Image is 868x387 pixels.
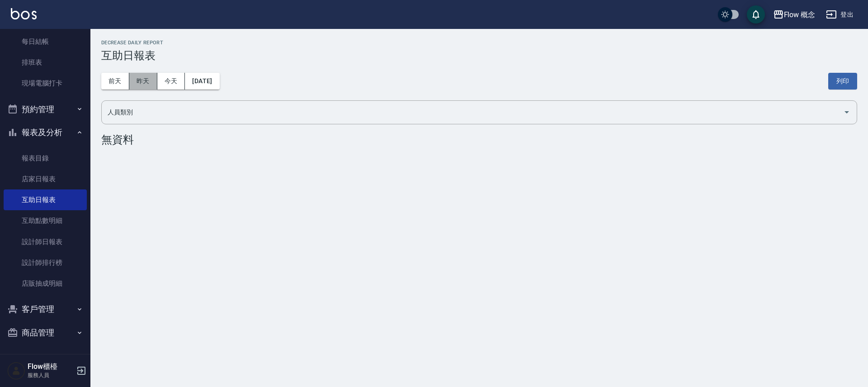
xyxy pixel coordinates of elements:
a: 每日結帳 [4,31,87,52]
div: Flow 概念 [784,9,816,20]
button: 列印 [828,73,857,90]
button: 登出 [822,6,857,23]
img: Logo [11,8,37,19]
a: 設計師排行榜 [4,252,87,273]
button: Open [840,105,854,119]
a: 設計師日報表 [4,231,87,252]
a: 報表目錄 [4,148,87,169]
button: 商品管理 [4,321,87,345]
h3: 互助日報表 [101,49,857,62]
button: 客戶管理 [4,297,87,321]
a: 店販抽成明細 [4,273,87,294]
button: [DATE] [185,73,219,90]
p: 服務人員 [28,371,74,379]
button: 報表及分析 [4,121,87,144]
button: Flow 概念 [769,5,819,24]
div: 無資料 [101,133,857,146]
a: 現場電腦打卡 [4,73,87,94]
input: 人員名稱 [105,104,840,120]
h2: Decrease Daily Report [101,40,857,46]
img: Person [7,362,25,380]
a: 互助日報表 [4,189,87,210]
a: 互助點數明細 [4,210,87,231]
button: 今天 [157,73,185,90]
button: 前天 [101,73,129,90]
a: 店家日報表 [4,169,87,189]
h5: Flow櫃檯 [28,362,74,371]
a: 排班表 [4,52,87,73]
button: save [747,5,765,24]
button: 昨天 [129,73,157,90]
button: 預約管理 [4,98,87,121]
